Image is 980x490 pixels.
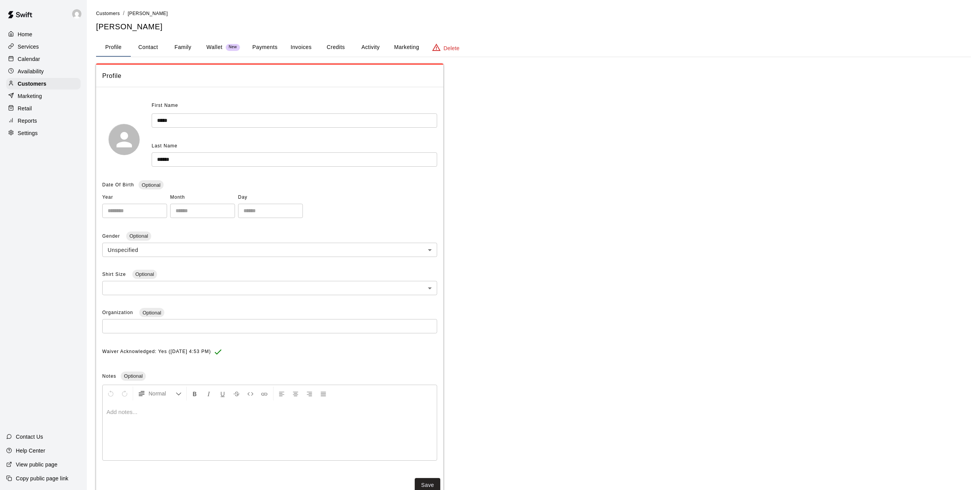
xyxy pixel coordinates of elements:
button: Payments [246,38,284,57]
p: Settings [18,129,38,137]
span: Last Name [152,143,177,149]
span: Day [238,191,303,204]
button: Left Align [275,387,288,400]
span: Waiver Acknowledged: Yes ([DATE] 4:53 PM) [102,346,211,358]
button: Right Align [303,387,316,400]
div: basic tabs example [96,38,971,57]
span: Gender [102,233,122,239]
button: Insert Code [244,387,257,400]
a: Marketing [6,90,81,102]
button: Family [166,38,200,57]
img: Joe Florio [72,9,81,19]
span: New [226,45,240,50]
span: Optional [132,271,157,277]
button: Format Strikethrough [230,387,243,400]
li: / [123,9,125,17]
button: Activity [353,38,388,57]
div: Joe Florio [71,6,87,22]
nav: breadcrumb [96,9,971,18]
a: Settings [6,127,81,139]
span: Optional [139,182,163,188]
p: View public page [16,461,57,468]
p: Reports [18,117,37,125]
span: Optional [126,233,151,239]
p: Availability [18,68,44,75]
button: Format Underline [216,387,229,400]
span: Profile [102,71,437,81]
button: Format Bold [188,387,201,400]
button: Marketing [388,38,425,57]
button: Contact [131,38,166,57]
span: Organization [102,310,135,315]
span: First Name [152,100,178,112]
p: Services [18,43,39,51]
span: [PERSON_NAME] [128,11,168,16]
p: Customers [18,80,46,88]
button: Undo [104,387,117,400]
p: Help Center [16,447,45,455]
span: Date Of Birth [102,182,134,188]
span: Shirt Size [102,272,128,277]
span: Customers [96,11,120,16]
a: Reports [6,115,81,127]
p: Marketing [18,92,42,100]
p: Copy public page link [16,475,68,482]
button: Center Align [289,387,302,400]
a: Home [6,29,81,40]
a: Calendar [6,53,81,65]
button: Redo [118,387,131,400]
a: Retail [6,103,81,114]
p: Retail [18,105,32,112]
div: Unspecified [102,243,437,257]
span: Optional [121,373,145,379]
button: Justify Align [317,387,330,400]
p: Calendar [18,55,40,63]
button: Profile [96,38,131,57]
a: Availability [6,66,81,77]
button: Credits [318,38,353,57]
span: Optional [139,310,164,316]
p: Contact Us [16,433,43,441]
p: Home [18,30,32,38]
button: Invoices [284,38,318,57]
a: Services [6,41,81,52]
p: Delete [444,44,460,52]
span: Normal [149,390,176,397]
span: Notes [102,373,116,379]
h5: [PERSON_NAME] [96,22,971,32]
span: Month [170,191,235,204]
span: Year [102,191,167,204]
button: Formatting Options [135,387,185,400]
button: Insert Link [258,387,271,400]
a: Customers [6,78,81,90]
a: Customers [96,10,120,16]
button: Format Italics [202,387,215,400]
p: Wallet [206,43,223,51]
